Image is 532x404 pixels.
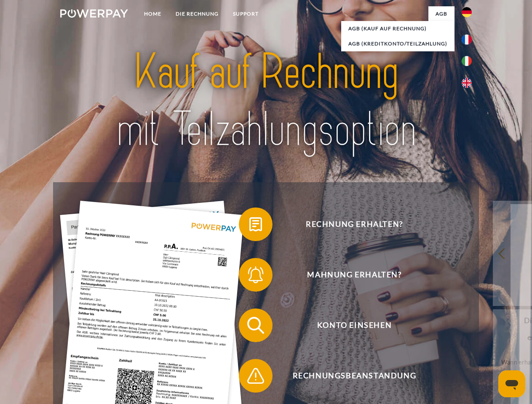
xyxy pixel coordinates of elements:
[251,308,457,342] span: Konto einsehen
[245,365,266,386] img: qb_warning.svg
[226,6,266,21] a: SUPPORT
[137,6,168,21] a: Home
[462,35,472,45] img: fr
[245,214,266,235] img: qb_bill.svg
[245,315,266,336] img: qb_search.svg
[239,258,458,292] button: Mahnung erhalten?
[239,207,458,241] button: Rechnung erhalten?
[251,207,457,241] span: Rechnung erhalten?
[462,78,472,88] img: en
[245,264,266,285] img: qb_bell.svg
[251,359,457,393] span: Rechnungsbeanstandung
[428,6,454,21] a: agb
[462,7,472,17] img: de
[168,6,226,21] a: DIE RECHNUNG
[239,359,458,393] button: Rechnungsbeanstandung
[498,370,525,397] iframe: Schaltfläche zum Öffnen des Messaging-Fensters
[341,36,454,51] a: AGB (Kreditkonto/Teilzahlung)
[60,9,128,18] img: logo-powerpay-white.svg
[239,308,458,342] button: Konto einsehen
[80,40,452,161] img: title-powerpay_de.svg
[462,56,472,66] img: it
[251,258,457,292] span: Mahnung erhalten?
[341,21,454,36] a: AGB (Kauf auf Rechnung)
